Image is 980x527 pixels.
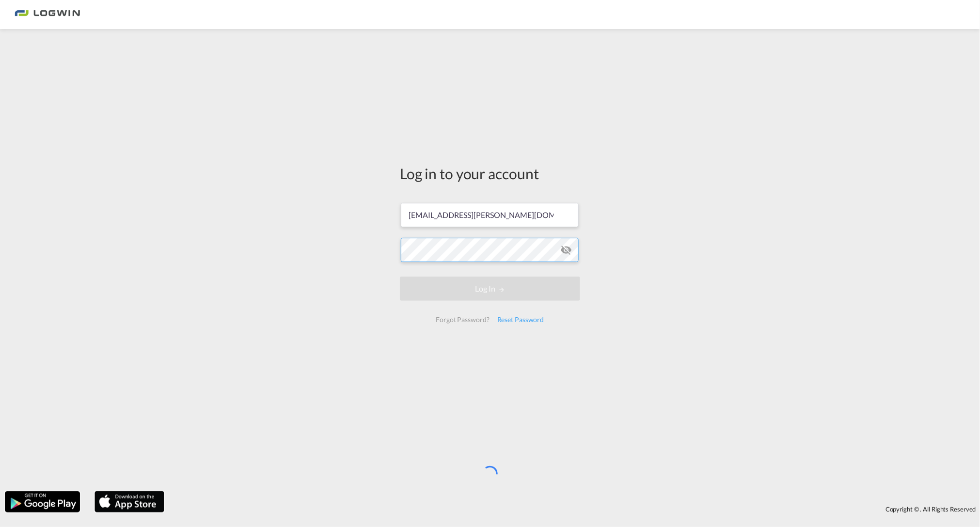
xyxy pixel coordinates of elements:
button: LOGIN [400,277,580,301]
img: google.png [4,490,81,513]
div: Reset Password [493,311,548,328]
div: Log in to your account [400,163,580,184]
img: 2761ae10d95411efa20a1f5e0282d2d7.png [15,4,80,26]
div: Forgot Password? [432,311,493,328]
div: Copyright © . All Rights Reserved [169,501,980,517]
md-icon: icon-eye-off [560,244,572,256]
img: apple.png [94,490,165,513]
input: Enter email/phone number [401,203,579,227]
